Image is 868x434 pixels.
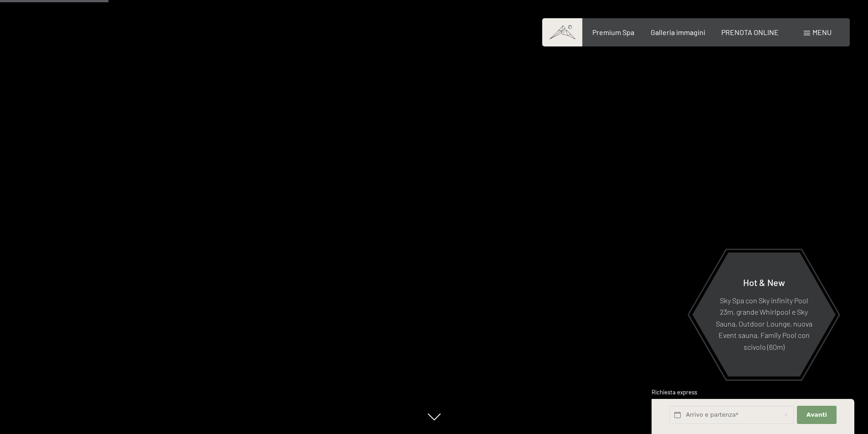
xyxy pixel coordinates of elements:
a: Hot & New Sky Spa con Sky infinity Pool 23m, grande Whirlpool e Sky Sauna, Outdoor Lounge, nuova ... [692,252,836,377]
a: Premium Spa [592,28,634,36]
span: Hot & New [743,276,785,287]
span: Avanti [806,411,827,419]
a: Galleria immagini [651,28,705,36]
span: Richiesta express [652,388,697,396]
p: Sky Spa con Sky infinity Pool 23m, grande Whirlpool e Sky Sauna, Outdoor Lounge, nuova Event saun... [714,294,813,352]
a: PRENOTA ONLINE [721,28,779,36]
span: Menu [812,28,832,36]
button: Avanti [797,406,836,424]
